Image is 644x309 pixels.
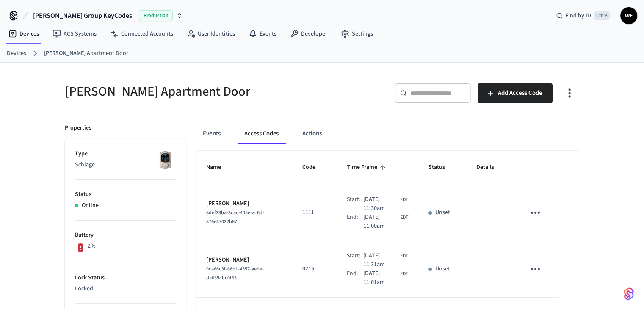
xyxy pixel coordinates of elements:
[478,83,553,103] button: Add Access Code
[296,124,329,144] button: Actions
[302,265,326,273] p: 0215
[363,195,408,213] div: America/New_York
[400,214,408,221] span: EDT
[206,209,264,225] span: 8def23ba-3cac-445e-ac6d-876e37022b87
[75,284,176,293] p: Locked
[206,265,264,281] span: 9ca66c3f-66b1-4557-aebe-da659cbc0f63
[206,256,282,265] p: [PERSON_NAME]
[549,8,617,23] div: Find by IDCtrl K
[347,251,363,269] div: Start:
[363,195,398,213] span: [DATE] 11:30am
[334,26,380,41] a: Settings
[400,270,408,278] span: EDT
[33,11,132,21] span: [PERSON_NAME] Group KeyCodes
[363,269,408,287] div: America/New_York
[594,11,610,20] span: Ctrl K
[75,231,176,240] p: Battery
[565,11,591,20] span: Find by ID
[400,252,408,260] span: EDT
[65,83,317,100] h5: [PERSON_NAME] Apartment Door
[75,190,176,199] p: Status
[283,26,334,41] a: Developer
[88,242,96,251] p: 2%
[347,213,363,231] div: End:
[302,161,326,174] span: Code
[238,124,285,144] button: Access Codes
[363,213,398,231] span: [DATE] 11:00am
[103,26,180,41] a: Connected Accounts
[139,10,173,21] span: Production
[302,208,326,217] p: 1111
[363,251,398,269] span: [DATE] 11:31am
[65,124,91,132] p: Properties
[347,195,363,213] div: Start:
[180,26,242,41] a: User Identities
[155,149,176,171] img: Schlage Sense Smart Deadbolt with Camelot Trim, Front
[75,160,176,169] p: Schlage
[498,88,542,99] span: Add Access Code
[435,265,450,273] p: Unset
[428,161,456,174] span: Status
[242,26,283,41] a: Events
[620,7,637,24] button: WF
[435,208,450,217] p: Unset
[206,199,282,208] p: [PERSON_NAME]
[46,26,103,41] a: ACS Systems
[196,124,227,144] button: Events
[624,287,634,301] img: SeamLogoGradient.69752ec5.svg
[400,196,408,204] span: EDT
[347,269,363,287] div: End:
[82,201,99,210] p: Online
[347,161,388,174] span: Time Frame
[476,161,505,174] span: Details
[7,49,26,58] a: Devices
[75,273,176,282] p: Lock Status
[44,49,128,58] a: [PERSON_NAME] Apartment Door
[196,124,580,144] div: ant example
[75,149,176,158] p: Type
[621,8,636,23] span: WF
[2,26,46,41] a: Devices
[363,251,408,269] div: America/New_York
[363,269,398,287] span: [DATE] 11:01am
[363,213,408,231] div: America/New_York
[206,161,232,174] span: Name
